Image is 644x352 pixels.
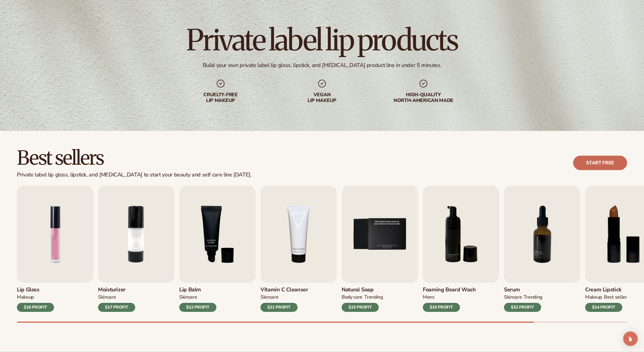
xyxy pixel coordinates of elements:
[179,303,216,312] div: $12 PROFIT
[342,303,379,312] div: $15 PROFIT
[179,294,197,300] div: SKINCARE
[260,287,308,293] h3: Vitamin C Cleanser
[423,186,499,312] a: 6 / 9
[186,26,457,55] h1: Private label lip products
[260,186,337,312] a: 4 / 9
[260,303,298,312] div: $21 PROFIT
[585,287,627,293] h3: Cream Lipstick
[260,294,278,300] div: Skincare
[17,148,252,168] h2: Best sellers
[585,303,622,312] div: $14 PROFIT
[423,303,460,312] div: $10 PROFIT
[423,294,435,300] div: mens
[17,287,54,293] h3: Lip Gloss
[585,294,602,300] div: MAKEUP
[98,294,116,300] div: SKINCARE
[17,172,252,178] div: Private label lip gloss, lipstick, and [MEDICAL_DATA] to start your beauty and self care line [DA...
[179,186,256,312] a: 3 / 9
[17,186,93,312] a: 1 / 9
[342,287,383,293] h3: Natural Soap
[283,92,361,103] div: Vegan lip makeup
[342,186,418,312] a: 5 / 9
[504,303,541,312] div: $32 PROFIT
[17,294,34,300] div: MAKEUP
[524,294,542,300] div: TRENDING
[573,156,627,170] a: Start free
[504,294,522,300] div: SKINCARE
[604,294,627,300] div: BEST SELLER
[385,92,462,103] div: High-quality North-american made
[17,303,54,312] div: $16 PROFIT
[364,294,383,300] div: TRENDING
[98,303,135,312] div: $17 PROFIT
[98,186,174,312] a: 2 / 9
[504,287,542,293] h3: Serum
[182,92,259,103] div: Cruelty-free lip makeup
[423,287,476,293] h3: Foaming beard wash
[179,287,216,293] h3: Lip Balm
[203,62,442,69] div: Build your own private label lip gloss, lipstick, and [MEDICAL_DATA] product line in under 5 minu...
[98,287,135,293] h3: Moisturizer
[623,331,638,346] div: Open Intercom Messenger
[342,294,362,300] div: BODY Care
[504,186,580,312] a: 7 / 9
